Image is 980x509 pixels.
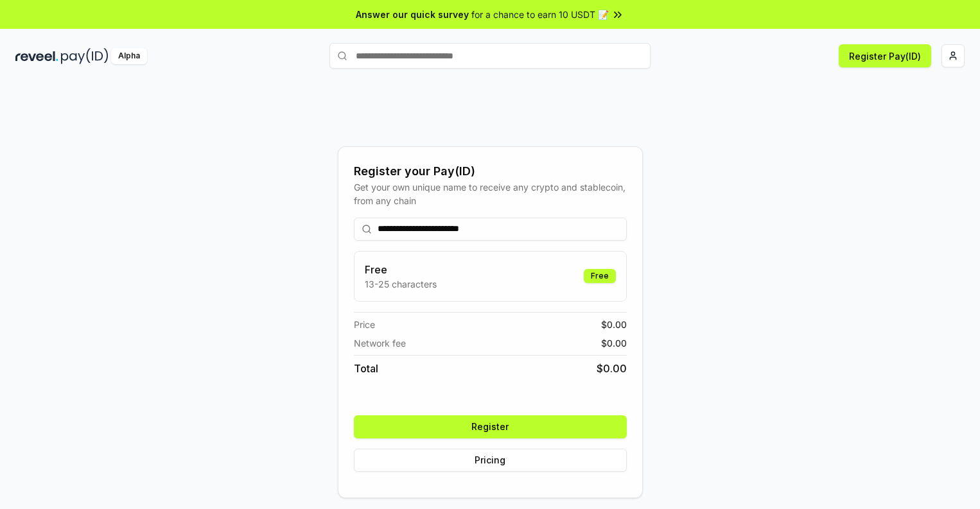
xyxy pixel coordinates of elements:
[111,48,147,64] div: Alpha
[471,8,609,21] span: for a chance to earn 10 USDT 📝
[354,415,627,438] button: Register
[15,48,58,64] img: reveel_dark
[597,361,627,376] span: $ 0.00
[354,449,627,472] button: Pricing
[365,262,437,277] h3: Free
[601,318,627,331] span: $ 0.00
[584,269,616,283] div: Free
[601,336,627,350] span: $ 0.00
[356,8,469,21] span: Answer our quick survey
[354,162,627,180] div: Register your Pay(ID)
[365,277,437,291] p: 13-25 characters
[354,180,627,207] div: Get your own unique name to receive any crypto and stablecoin, from any chain
[839,44,931,67] button: Register Pay(ID)
[354,361,378,376] span: Total
[354,318,375,331] span: Price
[354,336,406,350] span: Network fee
[61,48,109,64] img: pay_id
